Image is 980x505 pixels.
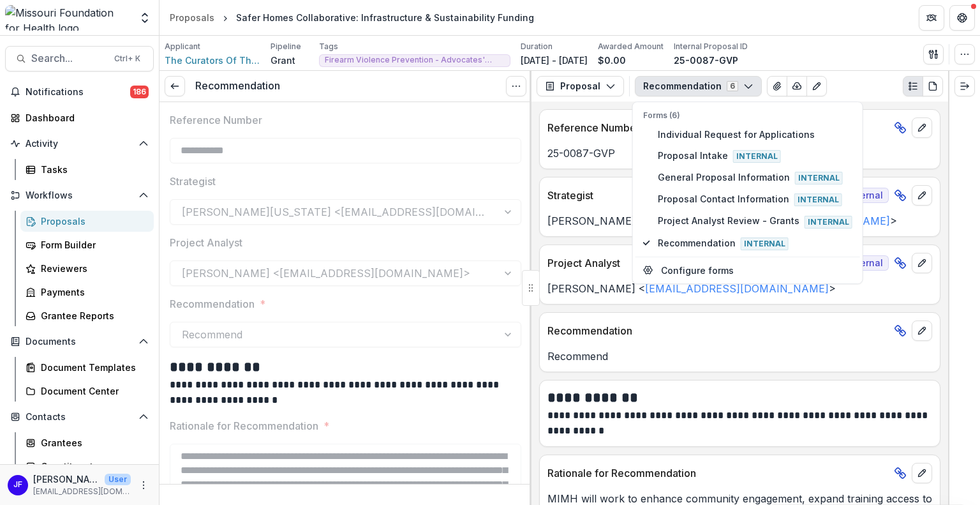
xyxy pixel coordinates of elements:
[658,214,852,228] span: Project Analyst Review - Grants
[741,237,789,250] span: Internal
[26,412,133,423] span: Contacts
[598,54,626,67] p: $0.00
[658,192,852,206] span: Proposal Contact Information
[20,282,154,303] a: Payments
[319,41,338,52] p: Tags
[658,236,852,250] span: Recommendation
[843,188,889,203] span: Internal
[805,216,852,229] span: Internal
[658,128,852,141] span: Individual Request for Applications
[33,486,131,497] p: [EMAIL_ADDRESS][DOMAIN_NAME]
[923,76,943,96] button: PDF view
[954,76,975,96] button: Expand right
[26,190,133,201] span: Workflows
[635,76,762,96] button: Recommendation6
[547,146,932,161] p: 25-0087-GVP
[674,54,738,67] p: 25-0087-GVP
[5,133,154,154] button: Open Activity
[537,76,624,96] button: Proposal
[806,76,827,96] button: Edit as form
[41,361,144,374] div: Document Templates
[547,349,932,364] p: Recommend
[5,82,154,102] button: Notifications186
[912,320,932,341] button: edit
[20,357,154,378] a: Document Templates
[658,170,852,185] span: General Proposal Information
[41,436,144,449] div: Grantees
[165,41,200,52] p: Applicant
[733,150,781,163] span: Internal
[26,87,130,98] span: Notifications
[767,76,787,96] button: View Attached Files
[271,41,301,52] p: Pipeline
[20,381,154,402] a: Document Center
[26,111,144,124] div: Dashboard
[5,185,154,206] button: Open Workflows
[20,432,154,453] a: Grantees
[5,107,154,128] a: Dashboard
[33,472,100,486] p: [PERSON_NAME]
[795,172,843,185] span: Internal
[165,8,219,27] a: Proposals
[13,481,22,489] div: Jean Freeman-Crawford
[5,331,154,352] button: Open Documents
[41,384,144,398] div: Document Center
[674,41,748,52] p: Internal Proposal ID
[41,262,144,275] div: Reviewers
[136,478,151,493] button: More
[130,86,149,98] span: 186
[41,215,144,228] div: Proposals
[195,80,280,92] h3: Recommendation
[165,54,260,67] a: The Curators Of The [GEOGRAPHIC_DATA][US_STATE]
[598,41,664,52] p: Awarded Amount
[170,235,242,250] p: Project Analyst
[645,282,829,295] a: [EMAIL_ADDRESS][DOMAIN_NAME]
[170,418,318,433] p: Rationale for Recommendation
[5,5,131,31] img: Missouri Foundation for Health logo
[521,54,588,67] p: [DATE] - [DATE]
[170,11,214,24] div: Proposals
[170,174,216,189] p: Strategist
[41,238,144,252] div: Form Builder
[949,5,975,31] button: Get Help
[5,46,154,72] button: Search...
[20,234,154,255] a: Form Builder
[547,213,932,229] p: [PERSON_NAME][US_STATE] < >
[912,253,932,273] button: edit
[20,305,154,326] a: Grantee Reports
[547,323,889,338] p: Recommendation
[912,185,932,206] button: edit
[912,117,932,138] button: edit
[271,54,295,67] p: Grant
[643,110,852,121] p: Forms (6)
[912,463,932,483] button: edit
[20,159,154,180] a: Tasks
[547,255,838,271] p: Project Analyst
[547,188,838,203] p: Strategist
[136,5,154,31] button: Open entity switcher
[547,465,889,481] p: Rationale for Recommendation
[919,5,944,31] button: Partners
[41,460,144,473] div: Constituents
[165,8,539,27] nav: breadcrumb
[325,56,505,64] span: Firearm Violence Prevention - Advocates' Network and Capacity Building - Cohort Style Funding - I...
[170,296,255,312] p: Recommendation
[26,336,133,347] span: Documents
[236,11,534,24] div: Safer Homes Collaborative: Infrastructure & Sustainability Funding
[20,456,154,477] a: Constituents
[112,52,143,66] div: Ctrl + K
[506,76,526,96] button: Options
[41,285,144,299] div: Payments
[105,474,131,485] p: User
[5,407,154,427] button: Open Contacts
[41,163,144,176] div: Tasks
[843,255,889,271] span: Internal
[521,41,553,52] p: Duration
[20,258,154,279] a: Reviewers
[794,193,842,206] span: Internal
[547,281,932,296] p: [PERSON_NAME] < >
[658,149,852,163] span: Proposal Intake
[903,76,923,96] button: Plaintext view
[170,112,262,128] p: Reference Number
